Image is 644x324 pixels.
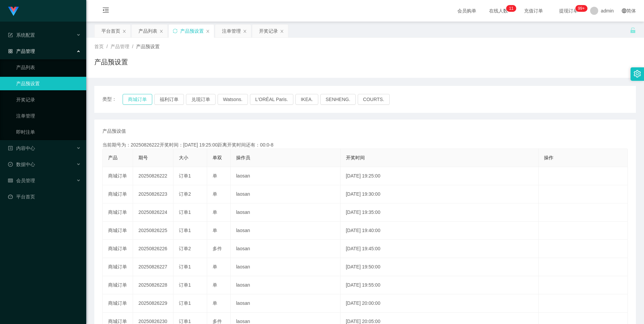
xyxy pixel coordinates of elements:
[179,300,191,306] span: 订单1
[102,128,126,135] span: 产品预设值
[341,222,539,240] td: [DATE] 19:40:00
[179,228,191,233] span: 订单1
[173,29,178,33] i: 图标: sync
[213,209,217,215] span: 单
[123,94,152,105] button: 商城订单
[133,240,173,258] td: 20250826226
[358,94,390,105] button: COURTS.
[179,155,188,160] span: 大小
[102,94,123,105] span: 类型：
[94,57,128,67] h1: 产品预设置
[106,44,108,49] span: /
[231,222,341,240] td: laosan
[8,7,19,16] img: logo.9652507e.png
[103,203,133,222] td: 商城订单
[103,222,133,240] td: 商城订单
[8,162,13,167] i: 图标: check-circle-o
[179,191,191,197] span: 订单2
[231,203,341,222] td: laosan
[103,294,133,313] td: 商城订单
[544,155,553,160] span: 操作
[16,77,81,90] a: 产品预设置
[213,155,222,160] span: 单双
[8,178,35,183] span: 会员管理
[218,94,248,105] button: Watsons.
[122,29,126,33] i: 图标: close
[213,228,217,233] span: 单
[94,0,117,22] i: 图标: menu-fold
[94,44,104,49] span: 首页
[110,44,129,49] span: 产品管理
[179,264,191,269] span: 订单1
[101,25,120,37] div: 平台首页
[179,173,191,179] span: 订单1
[521,8,546,13] span: 充值订单
[575,5,587,12] sup: 972
[133,276,173,294] td: 20250826228
[346,155,365,160] span: 开奖时间
[231,167,341,185] td: laosan
[133,203,173,222] td: 20250826224
[16,93,81,106] a: 开奖记录
[213,300,217,306] span: 单
[132,44,133,49] span: /
[509,5,511,12] p: 1
[250,94,293,105] button: L'ORÉAL Paris.
[341,276,539,294] td: [DATE] 19:55:00
[213,246,222,251] span: 多件
[133,167,173,185] td: 20250826222
[179,319,191,324] span: 订单1
[341,167,539,185] td: [DATE] 19:25:00
[486,8,511,13] span: 在线人数
[243,29,247,33] i: 图标: close
[213,173,217,179] span: 单
[103,167,133,185] td: 商城订单
[8,145,35,151] span: 内容中心
[341,240,539,258] td: [DATE] 19:45:00
[16,109,81,123] a: 注单管理
[103,240,133,258] td: 商城订单
[213,264,217,269] span: 单
[341,185,539,203] td: [DATE] 19:30:00
[138,25,157,37] div: 产品列表
[16,61,81,74] a: 产品列表
[231,276,341,294] td: laosan
[630,27,636,33] i: 图标: unlock
[206,29,210,33] i: 图标: close
[102,141,628,149] div: 当前期号为：20250826222开奖时间：[DATE] 19:25:00距离开奖时间还有：00:0-8
[320,94,356,105] button: SENHENG.
[213,319,222,324] span: 多件
[133,222,173,240] td: 20250826225
[136,44,160,49] span: 产品预设置
[154,94,184,105] button: 福利订单
[506,5,516,12] sup: 11
[634,70,641,77] i: 图标: setting
[341,294,539,313] td: [DATE] 20:00:00
[213,282,217,288] span: 单
[231,240,341,258] td: laosan
[222,25,241,37] div: 注单管理
[280,29,284,33] i: 图标: close
[236,155,250,160] span: 操作员
[8,49,13,54] i: 图标: appstore-o
[179,246,191,251] span: 订单2
[341,203,539,222] td: [DATE] 19:35:00
[8,178,13,183] i: 图标: table
[231,258,341,276] td: laosan
[8,162,35,167] span: 数据中心
[556,8,581,13] span: 提现订单
[8,32,35,38] span: 系统配置
[180,25,204,37] div: 产品预设置
[231,185,341,203] td: laosan
[138,155,148,160] span: 期号
[103,276,133,294] td: 商城订单
[511,5,514,12] p: 1
[231,294,341,313] td: laosan
[186,94,216,105] button: 兑现订单
[259,25,278,37] div: 开奖记录
[159,29,163,33] i: 图标: close
[133,294,173,313] td: 20250826229
[213,191,217,197] span: 单
[103,258,133,276] td: 商城订单
[179,209,191,215] span: 订单1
